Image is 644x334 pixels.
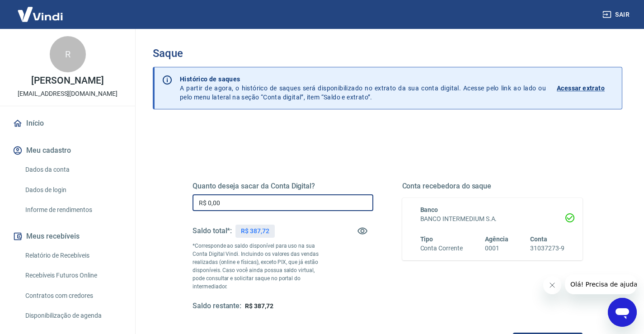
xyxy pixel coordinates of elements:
[530,235,547,243] span: Conta
[50,36,86,72] div: R
[245,302,273,310] span: R$ 387,72
[22,287,124,305] a: Contratos com credores
[601,6,633,23] button: Sair
[420,206,438,213] span: Banco
[193,226,232,235] h5: Saldo total*:
[565,274,637,294] iframe: Mensagem da empresa
[22,160,124,179] a: Dados da conta
[557,75,615,102] a: Acessar extrato
[11,226,124,246] button: Meus recebíveis
[22,246,124,265] a: Relatório de Recebíveis
[193,242,328,291] p: *Corresponde ao saldo disponível para uso na sua Conta Digital Vindi. Incluindo os valores das ve...
[485,235,508,243] span: Agência
[557,84,605,93] p: Acessar extrato
[420,244,463,253] h6: Conta Corrente
[11,0,70,28] img: Vindi
[420,235,433,243] span: Tipo
[153,47,622,60] h3: Saque
[608,298,637,327] iframe: Botão para abrir a janela de mensagens
[5,6,76,14] span: Olá! Precisa de ajuda?
[402,182,583,191] h5: Conta recebedora do saque
[180,75,546,102] p: A partir de agora, o histórico de saques será disponibilizado no extrato da sua conta digital. Ac...
[11,141,124,160] button: Meu cadastro
[193,182,373,191] h5: Quanto deseja sacar da Conta Digital?
[31,76,103,85] p: [PERSON_NAME]
[22,201,124,219] a: Informe de rendimentos
[193,301,241,311] h5: Saldo restante:
[485,244,508,253] h6: 0001
[543,276,561,294] iframe: Fechar mensagem
[22,181,124,199] a: Dados de login
[11,113,124,133] a: Início
[22,306,124,325] a: Disponibilização de agenda
[18,89,118,99] p: [EMAIL_ADDRESS][DOMAIN_NAME]
[420,214,565,224] h6: BANCO INTERMEDIUM S.A.
[241,226,269,236] p: R$ 387,72
[180,75,546,84] p: Histórico de saques
[530,244,564,253] h6: 31037273-9
[22,266,124,285] a: Recebíveis Futuros Online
